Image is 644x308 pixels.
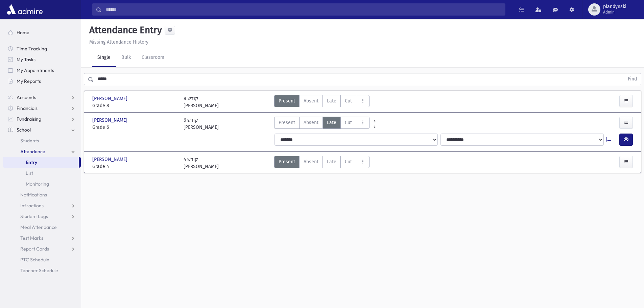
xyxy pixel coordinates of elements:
span: Cut [345,158,352,165]
u: Missing Attendance History [89,39,148,45]
span: [PERSON_NAME] [92,95,129,102]
span: Entry [26,159,37,165]
a: Classroom [136,48,170,67]
span: Teacher Schedule [20,267,58,274]
a: Test Marks [3,233,81,243]
a: Home [3,27,81,38]
span: Financials [17,105,38,111]
a: My Tasks [3,54,81,65]
span: School [17,127,31,133]
div: 6 קודש [PERSON_NAME] [184,117,219,131]
span: Present [279,158,295,165]
a: Bulk [116,48,136,67]
a: Monitoring [3,179,81,189]
span: Grade 8 [92,102,177,109]
span: Test Marks [20,235,43,241]
span: Grade 4 [92,163,177,170]
span: My Reports [17,78,41,84]
div: 8 קודש [PERSON_NAME] [184,95,219,109]
span: Late [327,158,336,165]
span: Fundraising [17,116,41,122]
a: My Appointments [3,65,81,76]
span: Students [20,138,39,144]
span: Report Cards [20,246,49,252]
span: Student Logs [20,213,48,219]
div: AttTypes [274,156,369,170]
span: Present [279,97,295,104]
span: plandynski [603,4,626,9]
a: Entry [3,157,79,168]
button: Find [624,73,641,85]
span: Absent [304,119,318,126]
a: PTC Schedule [3,254,81,265]
span: [PERSON_NAME] [92,117,129,124]
span: Admin [603,9,626,15]
span: Home [17,29,29,35]
span: Late [327,97,336,104]
span: Present [279,119,295,126]
a: Single [92,48,116,67]
a: Fundraising [3,114,81,124]
a: Meal Attendance [3,222,81,233]
span: Absent [304,97,318,104]
span: Cut [345,97,352,104]
a: Students [3,135,81,146]
a: Notifications [3,189,81,200]
a: Time Tracking [3,43,81,54]
span: My Appointments [17,67,54,73]
a: List [3,168,81,179]
a: Attendance [3,146,81,157]
span: Absent [304,158,318,165]
span: Accounts [17,94,36,100]
span: List [26,170,33,176]
span: PTC Schedule [20,257,49,263]
div: AttTypes [274,117,369,131]
span: Notifications [20,192,47,198]
div: AttTypes [274,95,369,109]
span: My Tasks [17,56,35,63]
span: Time Tracking [17,46,47,52]
a: Missing Attendance History [87,39,148,45]
span: [PERSON_NAME] [92,156,129,163]
span: Meal Attendance [20,224,57,230]
span: Attendance [20,148,45,155]
span: Monitoring [26,181,49,187]
h5: Attendance Entry [87,24,162,36]
a: School [3,124,81,135]
a: Accounts [3,92,81,103]
span: Grade 6 [92,124,177,131]
a: Student Logs [3,211,81,222]
input: Search [102,3,505,16]
div: 4 קודש [PERSON_NAME] [184,156,219,170]
a: Infractions [3,200,81,211]
span: Infractions [20,203,44,209]
a: Financials [3,103,81,114]
span: Cut [345,119,352,126]
a: Report Cards [3,243,81,254]
a: Teacher Schedule [3,265,81,276]
span: Late [327,119,336,126]
a: My Reports [3,76,81,87]
img: AdmirePro [5,3,44,16]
